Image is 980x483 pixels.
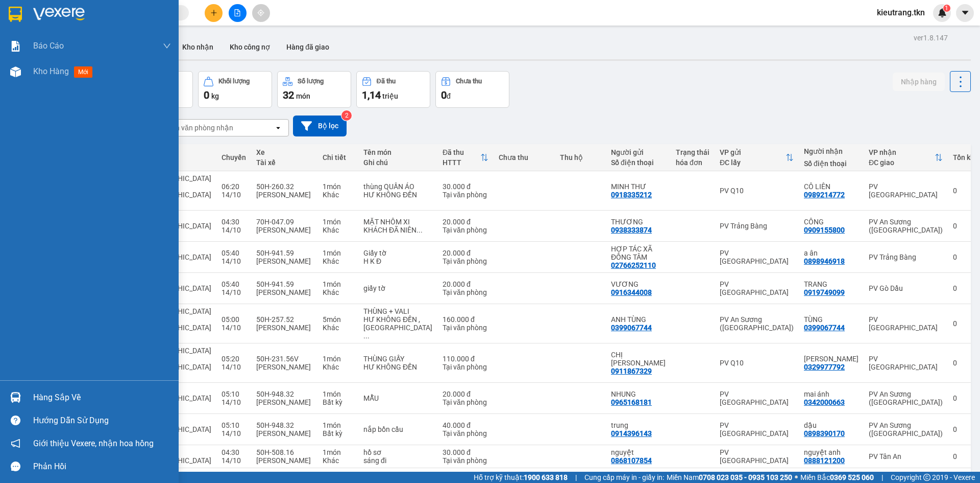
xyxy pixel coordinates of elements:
button: Số lượng32món [277,71,351,108]
button: Đã thu1,14 triệu [356,71,430,108]
div: trung [611,421,666,429]
div: PV [GEOGRAPHIC_DATA] [720,249,794,265]
span: 0 [441,89,447,101]
div: Giấy tờ [363,249,432,257]
div: 0342000663 [804,398,845,406]
div: 02766252110 [611,261,656,269]
div: [PERSON_NAME] [256,288,312,296]
span: ... [363,332,370,340]
div: Tên món [363,148,432,156]
img: solution-icon [10,41,21,52]
div: 50H-231.56V [256,355,312,363]
div: Thu hộ [560,153,601,162]
div: Chi tiết [323,153,353,162]
button: Hàng đã giao [278,35,337,59]
div: Tại văn phòng [443,324,488,332]
span: aim [257,9,264,16]
div: 0916344008 [611,288,652,296]
div: 0918335212 [611,191,652,199]
div: 0 [953,284,978,292]
div: Hàng sắp về [33,390,171,405]
div: hóa đơn [676,158,709,167]
div: PV [GEOGRAPHIC_DATA] [869,182,943,199]
div: PV An Sương ([GEOGRAPHIC_DATA]) [869,390,943,406]
div: ĐC giao [869,158,935,167]
div: Khối lượng [218,78,250,85]
div: 20.000 đ [443,390,488,398]
div: Tại văn phòng [443,398,488,406]
span: kieutrang.tkn [869,6,933,19]
span: Miền Nam [667,472,792,483]
div: Khác [323,226,353,234]
div: ĐC lấy [720,158,786,167]
div: CÔNG [804,218,859,226]
div: ver 1.8.147 [914,32,948,43]
div: 5 món [323,315,353,324]
div: 0329977792 [804,363,845,371]
div: 0868107854 [611,456,652,465]
div: 0 [953,222,978,230]
div: 1 món [323,448,353,456]
th: Toggle SortBy [715,144,799,171]
div: 14/10 [222,363,246,371]
div: Đã thu [443,148,480,156]
div: Khác [323,324,353,332]
button: Chưa thu0đ [435,71,509,108]
div: MẪU [363,394,432,402]
span: notification [11,439,20,448]
div: ANH TÙNG [611,315,666,324]
span: Báo cáo [33,39,64,52]
div: 0 [953,319,978,328]
div: [PERSON_NAME] [256,226,312,234]
div: 0399067744 [804,324,845,332]
div: thùng QUẦN ÁO [363,182,432,191]
div: 0 [953,187,978,195]
div: Bất kỳ [323,429,353,438]
div: 1 món [323,218,353,226]
div: 0 [953,394,978,402]
div: Tại văn phòng [443,257,488,265]
div: THÙNG + VALI [363,307,432,315]
div: 05:10 [222,421,246,429]
span: 1 [945,5,948,12]
div: 14/10 [222,398,246,406]
div: nắp bồn cầu [363,425,432,433]
button: caret-down [956,4,974,22]
span: question-circle [11,416,20,425]
div: 0989214772 [804,191,845,199]
span: Cung cấp máy in - giấy in: [584,472,664,483]
div: 0399067744 [611,324,652,332]
div: 04:30 [222,218,246,226]
div: 70H-047.09 [256,218,312,226]
div: Tại văn phòng [443,363,488,371]
div: 1 món [323,249,353,257]
div: PV [GEOGRAPHIC_DATA] [720,390,794,406]
span: Hỗ trợ kỹ thuật: [474,472,568,483]
span: ⚪️ [795,475,798,479]
svg: open [274,124,282,132]
span: kg [211,92,219,100]
div: 0919749099 [804,288,845,296]
div: [PERSON_NAME] [256,324,312,332]
div: 1 món [323,182,353,191]
div: PV Q10 [720,359,794,367]
div: Tại văn phòng [443,191,488,199]
div: 20.000 đ [443,249,488,257]
div: Khác [323,288,353,296]
div: Chưa thu [456,78,482,85]
div: Khác [323,363,353,371]
button: Kho công nợ [222,35,278,59]
div: HỢP TÁC XÃ ĐỒNG TÂM [611,245,666,261]
div: 14/10 [222,429,246,438]
div: PV Trảng Bàng [720,222,794,230]
button: Nhập hàng [893,73,945,91]
div: Xe [256,148,312,156]
div: PV Tân An [869,452,943,461]
div: 160.000 đ [443,315,488,324]
div: 06:20 [222,182,246,191]
div: giấy tờ [363,284,432,292]
span: | [881,472,883,483]
span: 0 [204,89,209,101]
div: 14/10 [222,288,246,296]
div: HƯ KHÔNG ĐỀN , HÀNG ĐÓNG GÓI KHÔNG KIỂM TRA [363,315,432,340]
